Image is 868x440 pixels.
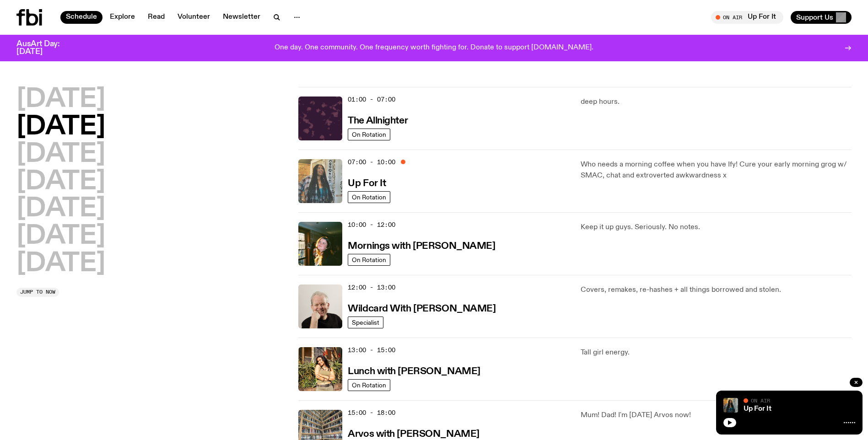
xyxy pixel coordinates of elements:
a: Explore [104,11,140,24]
a: Arvos with [PERSON_NAME] [348,428,479,439]
span: 15:00 - 18:00 [348,408,395,417]
button: On AirUp For It [711,11,783,24]
span: Specialist [352,319,379,326]
p: One day. One community. One frequency worth fighting for. Donate to support [DOMAIN_NAME]. [275,44,593,52]
button: [DATE] [16,251,105,277]
h3: Mornings with [PERSON_NAME] [348,241,495,251]
button: [DATE] [16,114,105,140]
a: Schedule [60,11,102,24]
span: Jump to now [20,290,55,295]
img: Ify - a Brown Skin girl with black braided twists, looking up to the side with her tongue stickin... [298,159,342,203]
span: 10:00 - 12:00 [348,220,395,229]
a: Specialist [348,317,383,328]
span: 01:00 - 07:00 [348,95,395,104]
h3: AusArt Day: [DATE] [16,40,75,56]
p: Tall girl energy. [581,347,852,358]
p: Who needs a morning coffee when you have Ify! Cure your early morning grog w/ SMAC, chat and extr... [581,159,852,181]
button: [DATE] [16,142,105,167]
span: On Rotation [352,193,386,200]
button: [DATE] [16,224,105,249]
img: Ify - a Brown Skin girl with black braided twists, looking up to the side with her tongue stickin... [723,398,738,413]
span: 13:00 - 15:00 [348,346,395,354]
button: Jump to now [16,288,59,297]
a: On Rotation [348,191,390,203]
p: Covers, remakes, re-hashes + all things borrowed and stolen. [581,284,852,295]
button: [DATE] [16,196,105,222]
span: On Rotation [352,256,386,263]
button: Support Us [791,11,852,24]
p: deep hours. [581,97,852,107]
a: The Allnighter [348,114,408,126]
p: Mum! Dad! I'm [DATE] Arvos now! [581,410,852,421]
h3: The Allnighter [348,116,408,126]
a: Newsletter [217,11,266,24]
a: Mornings with [PERSON_NAME] [348,240,495,251]
a: On Rotation [348,129,390,140]
span: 07:00 - 10:00 [348,158,395,166]
a: Lunch with [PERSON_NAME] [348,365,480,376]
span: On Rotation [352,131,386,138]
button: [DATE] [16,169,105,195]
a: Volunteer [172,11,216,24]
span: Support Us [796,13,833,21]
span: On Air [751,397,770,403]
a: On Rotation [348,379,390,391]
a: Wildcard With [PERSON_NAME] [348,302,496,314]
span: 12:00 - 13:00 [348,283,395,292]
h3: Up For It [348,179,386,188]
img: Tanya is standing in front of plants and a brick fence on a sunny day. She is looking to the left... [298,347,342,391]
a: On Rotation [348,254,390,266]
h3: Lunch with [PERSON_NAME] [348,367,480,376]
a: Read [142,11,170,24]
h3: Arvos with [PERSON_NAME] [348,429,479,439]
span: On Rotation [352,381,386,388]
a: Up For It [744,405,771,413]
img: Freya smiles coyly as she poses for the image. [298,222,342,266]
a: Up For It [348,177,386,188]
p: Keep it up guys. Seriously. No notes. [581,222,852,233]
img: Stuart is smiling charmingly, wearing a black t-shirt against a stark white background. [298,284,342,328]
h3: Wildcard With [PERSON_NAME] [348,304,496,314]
button: [DATE] [16,87,105,113]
